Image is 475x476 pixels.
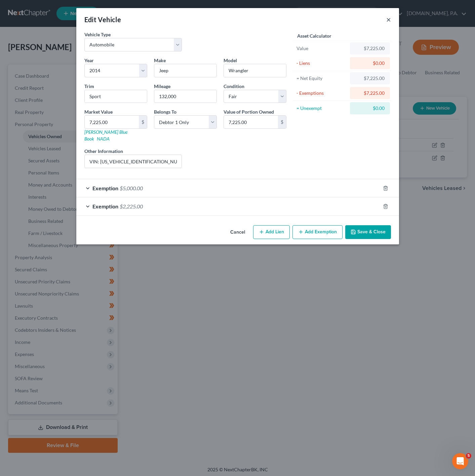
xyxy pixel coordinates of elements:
[84,108,113,115] label: Market Value
[84,129,127,142] a: [PERSON_NAME] Blue Book
[154,83,170,90] label: Mileage
[154,64,216,77] input: ex. Nissan
[452,453,468,469] iframe: Intercom live chat
[139,116,147,128] div: $
[92,185,118,191] span: Exemption
[292,225,343,239] button: Add Exemption
[224,83,244,90] label: Condition
[278,116,286,128] div: $
[154,90,216,103] input: --
[253,225,290,239] button: Add Lien
[85,116,139,128] input: 0.00
[296,105,347,112] div: = Unexempt
[154,57,166,63] span: Make
[355,105,385,112] div: $0.00
[355,45,385,52] div: $7,225.00
[224,116,278,128] input: 0.00
[224,108,274,115] label: Value of Portion Owned
[224,57,237,64] label: Model
[296,75,347,82] div: = Net Equity
[92,203,118,209] span: Exemption
[84,31,111,38] label: Vehicle Type
[297,32,331,39] label: Asset Calculator
[154,109,176,115] span: Belongs To
[84,57,94,64] label: Year
[386,15,391,24] button: ×
[85,155,182,168] input: (optional)
[355,60,385,67] div: $0.00
[355,90,385,96] div: $7,225.00
[355,75,385,82] div: $7,225.00
[120,203,143,209] span: $2,225.00
[120,185,143,191] span: $5,000.00
[85,90,147,103] input: ex. LS, LT, etc
[84,15,121,24] div: Edit Vehicle
[466,453,471,459] span: 5
[345,225,391,239] button: Save & Close
[224,64,286,77] input: ex. Altima
[296,45,347,52] div: Value
[296,60,347,67] div: - Liens
[97,136,110,142] a: NADA
[296,90,347,96] div: - Exemptions
[225,226,250,239] button: Cancel
[84,83,94,90] label: Trim
[84,148,123,155] label: Other Information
